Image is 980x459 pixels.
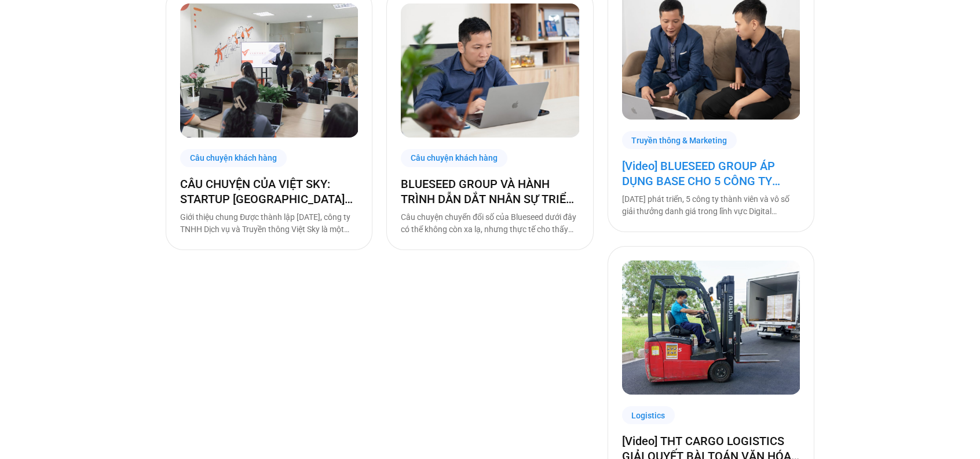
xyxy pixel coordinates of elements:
p: Giới thiệu chung Được thành lập [DATE], công ty TNHH Dịch vụ và Truyền thông Việt Sky là một agen... [180,211,358,236]
div: Câu chuyện khách hàng [401,149,507,167]
a: CÂU CHUYỆN CỦA VIỆT SKY: STARTUP [GEOGRAPHIC_DATA] SỐ HOÁ NGAY TỪ KHI CHỈ CÓ 5 NHÂN SỰ [180,176,358,207]
div: Truyền thông & Marketing [622,131,737,149]
p: [DATE] phát triển, 5 công ty thành viên và vô số giải thưởng danh giá trong lĩnh vực Digital Mark... [622,193,800,218]
a: BLUESEED GROUP VÀ HÀNH TRÌNH DẪN DẮT NHÂN SỰ TRIỂN KHAI CÔNG NGHỆ [401,176,579,207]
div: Câu chuyện khách hàng [180,149,287,167]
p: Câu chuyện chuyển đổi số của Blueseed dưới đây có thể không còn xa lạ, nhưng thực tế cho thấy nó ... [401,211,579,236]
div: Logistics [622,406,675,424]
a: [Video] BLUESEED GROUP ÁP DỤNG BASE CHO 5 CÔNG TY THÀNH VIÊN, HƯỚNG TỚI DOANH NGHIỆP DATA-DRIVEN [622,158,800,189]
